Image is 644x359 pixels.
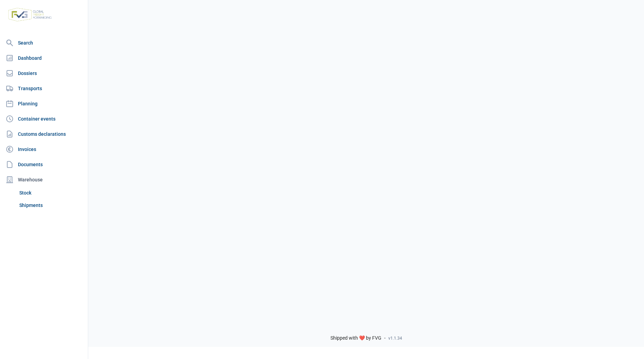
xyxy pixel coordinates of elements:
[3,66,85,80] a: Dossiers
[3,142,85,156] a: Invoices
[3,173,85,187] div: Warehouse
[3,112,85,126] a: Container events
[3,127,85,141] a: Customs declarations
[17,199,85,211] a: Shipments
[3,97,85,111] a: Planning
[17,187,85,199] a: Stock
[330,335,381,341] span: Shipped with ❤️ by FVG
[3,82,85,95] a: Transports
[3,51,85,65] a: Dashboard
[6,5,54,24] img: FVG - Global freight forwarding
[3,158,85,171] a: Documents
[3,36,85,50] a: Search
[384,335,386,341] span: -
[388,336,402,341] span: v1.1.34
